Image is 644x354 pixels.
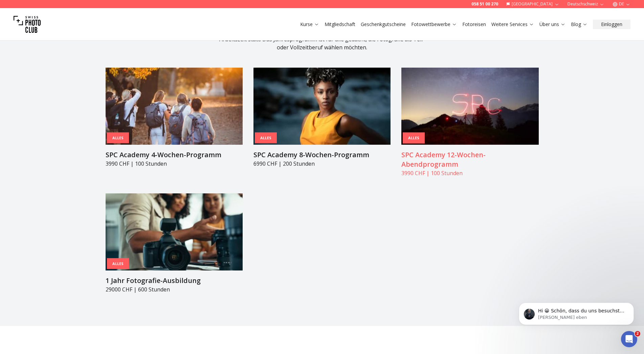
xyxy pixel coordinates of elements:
a: SPC Academy 4-Wochen-ProgrammAllesSPC Academy 4-Wochen-Programm3990 CHF | 100 Stunden [106,68,243,168]
button: Geschenkgutscheine [358,20,408,29]
div: Alles [107,132,129,143]
button: Fotowettbewerbe [408,20,460,29]
a: SPC Academy 8-Wochen-ProgrammAllesSPC Academy 8-Wochen-Programm6990 CHF | 200 Stunden [253,68,391,168]
a: Über uns [539,21,565,28]
img: Swiss photo club [14,11,41,38]
div: Alles [255,132,277,143]
button: Einloggen [593,20,630,29]
img: SPC Academy 4-Wochen-Programm [106,68,243,145]
a: Blog [571,21,587,28]
a: Fotowettbewerbe [411,21,457,28]
a: Mitgliedschaft [325,21,355,28]
button: Kurse [297,20,322,29]
img: SPC Academy 12-Wochen-Abendprogramm [401,68,538,145]
h3: SPC Academy 8-Wochen-Programm [253,150,391,160]
p: 3990 CHF | 100 Stunden [401,169,538,177]
a: Fotoreisen [462,21,486,28]
a: 058 51 00 270 [471,1,498,7]
div: Alles [107,258,129,269]
p: 6990 CHF | 200 Stunden [253,160,391,168]
iframe: Intercom live chat [621,331,637,347]
button: Blog [568,20,590,29]
img: 1 Jahr Fotografie-Ausbildung [106,193,243,270]
img: SPC Academy 8-Wochen-Programm [253,68,391,145]
p: 29000 CHF | 600 Stunden [106,285,243,293]
a: Geschenkgutscheine [361,21,406,28]
button: Über uns [537,20,568,29]
a: SPC Academy 12-Wochen-AbendprogrammAllesSPC Academy 12-Wochen-Abendprogramm3990 CHF | 100 Stunden [401,68,538,177]
h3: 1 Jahr Fotografie-Ausbildung [106,276,243,285]
div: Alles [403,133,425,144]
button: Fotoreisen [460,20,489,29]
h3: SPC Academy 4-Wochen-Programm [106,150,243,160]
a: 1 Jahr Fotografie-AusbildungAlles1 Jahr Fotografie-Ausbildung29000 CHF | 600 Stunden [106,193,243,293]
iframe: Intercom notifications Nachricht [509,288,644,336]
p: 3990 CHF | 100 Stunden [106,160,243,168]
button: Mitgliedschaft [322,20,358,29]
span: 2 [635,331,640,336]
a: Kurse [300,21,319,28]
button: Weitere Services [489,20,537,29]
a: Weitere Services [491,21,534,28]
h3: SPC Academy 12-Wochen-Abendprogramm [401,150,538,169]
